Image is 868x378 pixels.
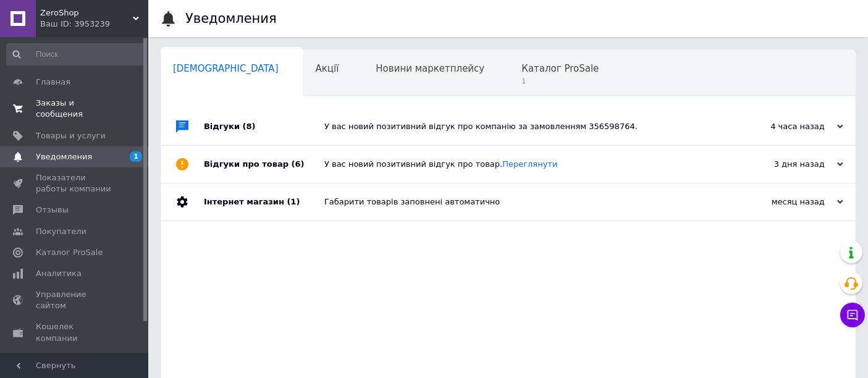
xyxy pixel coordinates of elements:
[720,121,843,132] div: 4 часа назад
[36,247,103,258] span: Каталог ProSale
[36,130,106,141] span: Товары и услуги
[720,196,843,208] div: месяц назад
[316,63,339,74] span: Акції
[243,122,256,131] span: (8)
[204,146,324,183] div: Відгуки про товар
[40,19,148,30] div: Ваш ID: 3953239
[185,11,277,26] h1: Уведомления
[292,159,305,169] span: (6)
[204,183,324,220] div: Інтернет магазин
[376,63,484,74] span: Новини маркетплейсу
[36,226,86,237] span: Покупатели
[502,159,557,169] a: Переглянути
[173,63,279,74] span: [DEMOGRAPHIC_DATA]
[40,7,133,19] span: ZeroShop
[36,172,114,195] span: Показатели работы компании
[130,151,142,162] span: 1
[36,289,114,311] span: Управление сайтом
[36,77,70,88] span: Главная
[521,63,599,74] span: Каталог ProSale
[36,321,114,343] span: Кошелек компании
[287,197,300,206] span: (1)
[36,204,69,216] span: Отзывы
[324,159,720,170] div: У вас новий позитивний відгук про товар.
[521,77,599,86] span: 1
[6,43,146,65] input: Поиск
[324,196,720,208] div: Габарити товарів заповнені автоматично
[204,108,324,145] div: Відгуки
[36,268,82,279] span: Аналитика
[36,151,92,162] span: Уведомления
[840,303,865,327] button: Чат с покупателем
[36,98,114,120] span: Заказы и сообщения
[720,159,843,170] div: 3 дня назад
[324,121,720,132] div: У вас новий позитивний відгук про компанію за замовленням 356598764.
